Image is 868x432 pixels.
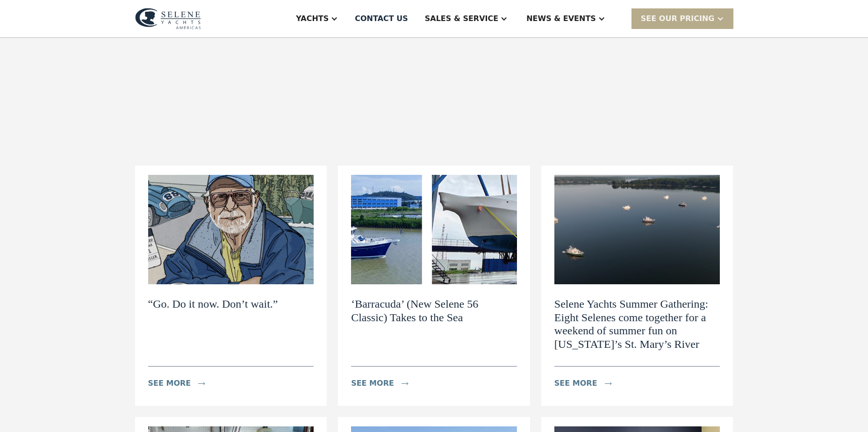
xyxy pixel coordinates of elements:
img: icon [605,382,612,385]
div: see more [351,378,394,389]
div: Yachts [296,13,329,24]
a: ‘Barracuda’ (New Selene 56 Classic) Takes to the Sea‘Barracuda’ (New Selene 56 Classic) Takes to ... [338,166,530,406]
img: “Go. Do it now. Don’t wait.” [148,175,314,284]
h2: Selene Yachts Summer Gathering: Eight Selenes come together for a weekend of summer fun on [US_ST... [554,297,720,351]
img: icon [198,382,205,385]
h2: ‘Barracuda’ (New Selene 56 Classic) Takes to the Sea [351,297,517,324]
img: Selene Yachts Summer Gathering: Eight Selenes come together for a weekend of summer fun on Maryla... [554,175,720,284]
div: SEE Our Pricing [631,8,733,29]
img: ‘Barracuda’ (New Selene 56 Classic) Takes to the Sea [351,175,517,284]
img: icon [402,382,409,385]
div: News & EVENTS [526,13,596,24]
div: SEE Our Pricing [641,13,715,24]
div: Sales & Service [425,13,498,24]
div: Contact US [355,13,408,24]
a: Selene Yachts Summer Gathering: Eight Selenes come together for a weekend of summer fun on Maryla... [541,166,733,406]
a: “Go. Do it now. Don’t wait.” “Go. Do it now. Don’t wait.”see moreicon [135,166,327,406]
h2: “Go. Do it now. Don’t wait.” [148,297,278,311]
div: see more [554,378,597,389]
div: see more [148,378,191,389]
img: logo [135,8,201,29]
